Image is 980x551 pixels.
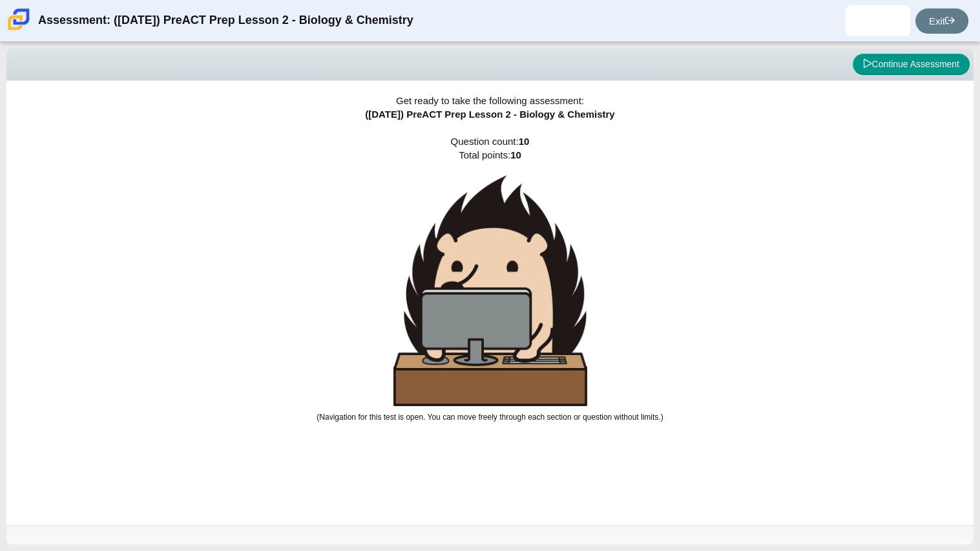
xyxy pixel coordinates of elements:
[853,54,970,76] button: Continue Assessment
[510,149,521,160] b: 10
[868,10,888,31] img: alexiz.diazsoto.a9m9pH
[915,8,968,34] a: Exit
[396,95,584,106] span: Get ready to take the following assessment:
[365,109,614,120] span: ([DATE]) PreACT Prep Lesson 2 - Biology & Chemistry
[317,136,663,422] span: Question count: Total points:
[519,136,530,147] b: 10
[317,413,663,422] small: (Navigation for this test is open. You can move freely through each section or question without l...
[5,6,32,33] img: Carmen School of Science & Technology
[38,5,413,36] div: Assessment: ([DATE]) PreACT Prep Lesson 2 - Biology & Chemistry
[5,24,32,35] a: Carmen School of Science & Technology
[393,175,587,406] img: hedgehog-behind-computer-large.png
